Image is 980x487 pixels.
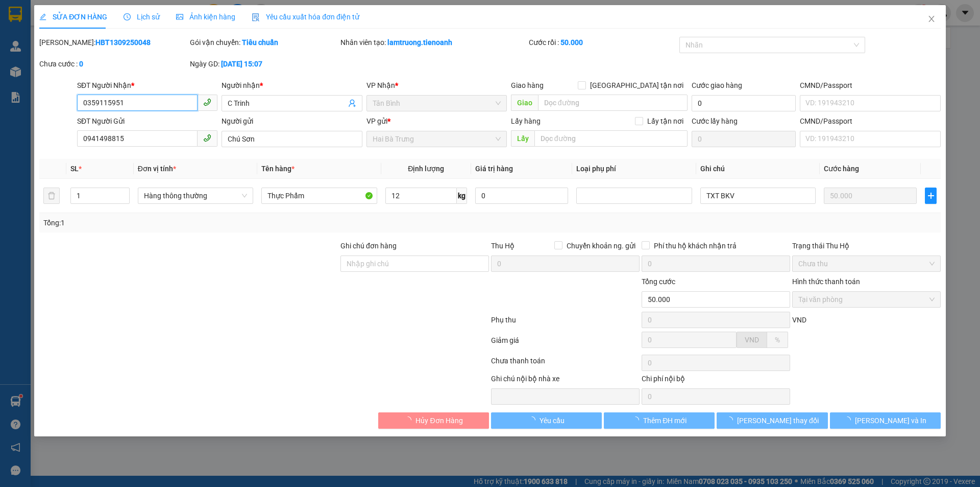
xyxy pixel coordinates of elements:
span: Chuyển khoản ng. gửi [562,240,640,251]
span: SL [70,165,79,173]
b: 50.000 [560,38,583,47]
span: close [927,15,936,23]
span: Cước hàng [824,165,859,173]
button: [PERSON_NAME] thay đổi [717,412,827,429]
div: CMND/Passport [800,115,940,127]
input: 0 [824,188,917,204]
label: Ghi chú đơn hàng [340,242,397,250]
input: Ghi Chú [700,188,816,204]
span: loading [404,416,415,424]
button: [PERSON_NAME] và In [830,412,941,429]
span: Hủy Đơn Hàng [415,415,462,426]
div: Tổng: 1 [43,217,378,228]
span: [GEOGRAPHIC_DATA] tận nơi [586,80,688,91]
span: VND [745,336,759,344]
span: Tại văn phòng [798,292,935,307]
th: Ghi chú [696,159,820,179]
b: [DATE] 15:07 [221,60,262,68]
span: VP Nhận [366,81,395,89]
span: Lấy [511,130,534,147]
span: Tên hàng [261,165,295,173]
input: VD: Bàn, Ghế [261,188,377,204]
b: 0 [79,60,83,68]
span: loading [844,416,855,424]
div: Giảm giá [490,335,641,353]
div: Cước rồi : [529,37,677,48]
input: Ghi chú đơn hàng [340,256,489,272]
div: Người gửi [222,115,362,127]
div: Ngày GD: [190,58,338,69]
div: Gói vận chuyển: [190,37,338,48]
span: loading [726,416,737,424]
span: edit [39,13,46,20]
span: Ảnh kiện hàng [176,13,235,21]
div: CMND/Passport [800,80,940,91]
span: Hàng thông thường [144,188,247,203]
span: Tổng cước [642,277,675,286]
span: SỬA ĐƠN HÀNG [39,13,107,21]
span: Lịch sử [124,13,160,21]
span: kg [457,188,467,204]
label: Cước giao hàng [692,81,742,89]
label: Hình thức thanh toán [792,277,860,286]
span: [PERSON_NAME] thay đổi [737,415,819,426]
div: Trạng thái Thu Hộ [792,240,941,251]
span: Đơn vị tính [138,165,176,173]
span: Tân Bình [373,96,501,111]
input: Cước lấy hàng [692,131,796,147]
span: Giao hàng [511,81,544,89]
div: Chưa cước : [39,58,188,69]
span: Lấy hàng [511,117,541,125]
span: Thu Hộ [491,242,514,250]
button: plus [925,188,936,204]
span: phone [203,134,211,142]
button: delete [43,188,60,204]
div: Phụ thu [490,314,641,332]
div: Nhân viên tạo: [340,37,527,48]
span: clock-circle [124,13,131,20]
span: Yêu cầu xuất hóa đơn điện tử [252,13,359,21]
div: SĐT Người Nhận [77,80,217,91]
div: VP gửi [366,115,507,127]
span: user-add [348,99,356,107]
span: phone [203,98,211,106]
div: Chưa thanh toán [490,355,641,373]
span: Định lượng [408,165,444,173]
span: Phí thu hộ khách nhận trả [650,240,741,251]
div: SĐT Người Gửi [77,115,217,127]
span: Hai Bà Trưng [373,131,501,147]
div: [PERSON_NAME]: [39,37,188,48]
span: % [775,336,780,344]
div: Chi phí nội bộ [642,373,790,388]
b: HBT1309250048 [95,38,151,47]
span: Giá trị hàng [475,165,513,173]
b: lamtruong.tienoanh [387,38,452,47]
label: Cước lấy hàng [692,117,738,125]
button: Yêu cầu [491,412,602,429]
input: Dọc đường [538,95,688,111]
img: icon [252,13,260,21]
span: picture [176,13,183,20]
div: Người nhận [222,80,362,91]
span: [PERSON_NAME] và In [855,415,926,426]
span: plus [925,192,936,200]
button: Thêm ĐH mới [604,412,715,429]
span: Chưa thu [798,256,935,271]
button: Close [917,5,946,34]
button: Hủy Đơn Hàng [378,412,489,429]
span: loading [632,416,643,424]
span: loading [528,416,540,424]
span: Lấy tận nơi [643,115,688,127]
input: Dọc đường [534,130,688,147]
div: Ghi chú nội bộ nhà xe [491,373,640,388]
input: Cước giao hàng [692,95,796,111]
th: Loại phụ phí [572,159,696,179]
span: Thêm ĐH mới [643,415,687,426]
span: Yêu cầu [540,415,565,426]
span: VND [792,316,806,324]
span: Giao [511,95,538,111]
b: Tiêu chuẩn [242,38,278,47]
